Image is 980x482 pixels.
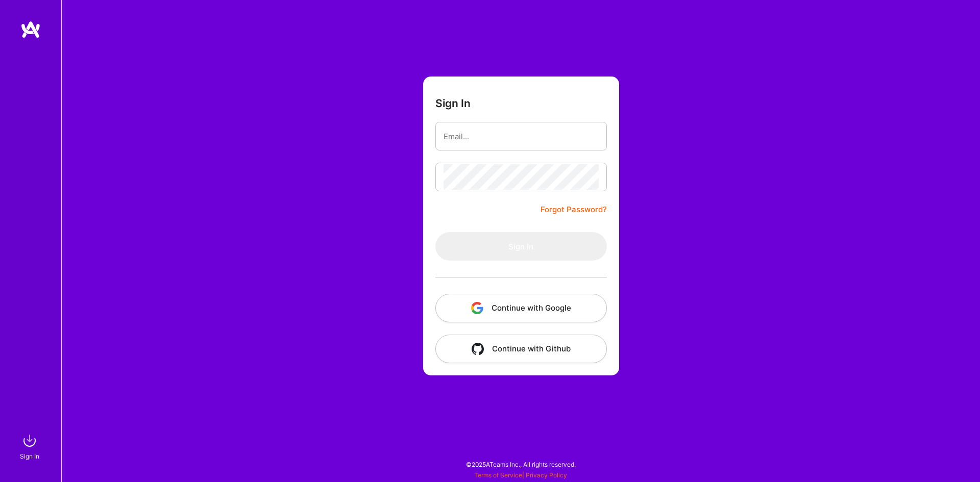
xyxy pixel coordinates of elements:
[444,123,599,149] input: Email...
[471,302,483,314] img: icon
[541,204,607,216] a: Forgot Password?
[435,294,607,322] button: Continue with Google
[435,335,607,363] button: Continue with Github
[21,430,40,462] a: sign inSign In
[472,343,484,355] img: icon
[435,97,471,110] h3: Sign In
[474,471,567,479] span: |
[20,451,39,462] div: Sign In
[474,471,522,479] a: Terms of Service
[526,471,567,479] a: Privacy Policy
[20,20,41,39] img: logo
[435,232,607,261] button: Sign In
[61,451,980,477] div: © 2025 ATeams Inc., All rights reserved.
[19,430,40,451] img: sign in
